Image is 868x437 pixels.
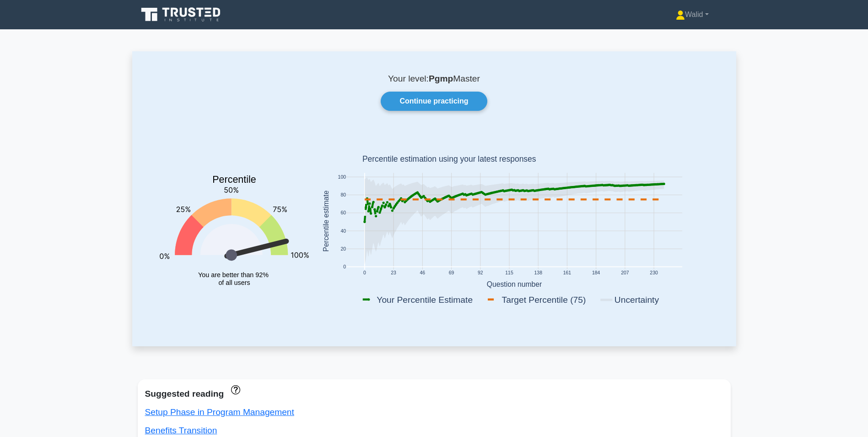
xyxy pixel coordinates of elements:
[650,271,658,276] text: 230
[654,5,731,24] a: Walid
[340,246,346,251] text: 20
[621,271,629,276] text: 207
[486,280,542,288] text: Question number
[338,175,346,180] text: 100
[343,265,346,270] text: 0
[477,271,483,276] text: 92
[145,426,217,435] a: Benefits Transition
[362,155,536,164] text: Percentile estimation using your latest responses
[340,211,346,216] text: 60
[429,74,453,83] b: Pgmp
[145,387,723,401] div: Suggested reading
[563,271,571,276] text: 161
[420,271,425,276] text: 46
[592,271,600,276] text: 184
[340,229,346,234] text: 40
[322,191,329,252] text: Percentile estimate
[505,271,513,276] text: 115
[228,384,240,394] a: These concepts have been answered less than 50% correct. The guides disapear when you answer ques...
[218,279,250,286] tspan: of all users
[363,271,366,276] text: 0
[154,73,714,84] p: Your level: Master
[198,271,269,279] tspan: You are better than 92%
[340,193,346,198] text: 80
[212,175,256,186] text: Percentile
[391,271,396,276] text: 23
[145,407,294,417] a: Setup Phase in Program Management
[534,271,542,276] text: 138
[381,92,487,111] a: Continue practicing
[448,271,454,276] text: 69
